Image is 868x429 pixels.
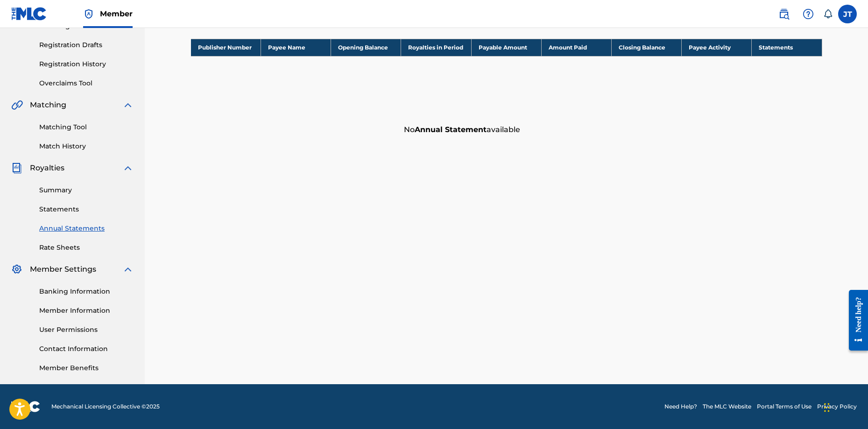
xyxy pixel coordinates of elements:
div: Drag [824,394,830,422]
img: Royalties [11,162,22,174]
img: Matching [11,99,23,111]
iframe: Resource Center [842,283,868,358]
a: Contact Information [39,344,134,354]
div: Notifications [823,9,833,19]
a: Registration Drafts [39,40,134,50]
th: Royalties in Period [401,39,471,56]
th: Payee Activity [682,39,752,56]
a: Portal Terms of Use [757,402,812,411]
div: No available [399,120,822,140]
span: Mechanical Licensing Collective © 2025 [51,402,160,411]
img: MLC Logo [11,7,47,21]
a: Rate Sheets [39,243,134,253]
img: expand [122,99,134,111]
a: Privacy Policy [817,402,857,411]
a: User Permissions [39,325,134,335]
a: The MLC Website [703,402,751,411]
a: Matching Tool [39,122,134,132]
th: Payee Name [261,39,331,56]
a: Member Benefits [39,363,134,373]
a: Member Information [39,306,134,316]
img: logo [11,401,40,412]
a: Match History [39,141,134,151]
span: Royalties [30,162,64,174]
a: Need Help? [664,402,697,411]
iframe: Chat Widget [821,384,868,429]
th: Payable Amount [471,39,541,56]
img: help [803,8,814,20]
a: Summary [39,185,134,195]
a: Banking Information [39,287,134,296]
th: Publisher Number [191,39,261,56]
img: search [778,8,790,20]
div: User Menu [838,5,857,23]
a: Registration History [39,59,134,69]
div: Help [799,5,818,23]
th: Opening Balance [331,39,401,56]
strong: Annual Statement [415,125,487,134]
span: Member Settings [30,264,96,275]
span: Matching [30,99,66,111]
a: Public Search [775,5,793,23]
span: Member [100,8,133,19]
img: expand [122,162,134,174]
img: Top Rightsholder [83,8,94,20]
th: Amount Paid [541,39,611,56]
img: expand [122,264,134,275]
th: Statements [752,39,822,56]
th: Closing Balance [611,39,681,56]
a: Annual Statements [39,224,134,233]
a: Statements [39,204,134,214]
img: Member Settings [11,264,22,275]
a: Overclaims Tool [39,78,134,88]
